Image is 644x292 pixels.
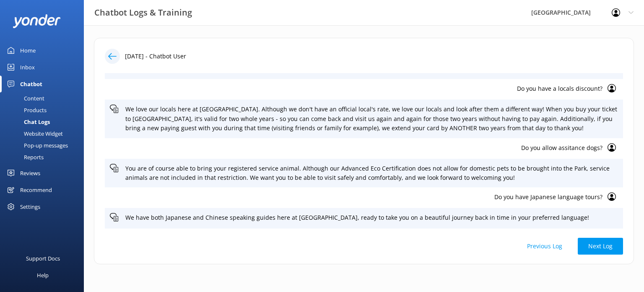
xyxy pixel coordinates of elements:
div: Recommend [20,182,52,198]
div: Products [5,104,47,116]
p: Do you have Japanese language tours? [110,192,602,202]
p: We love our locals here at [GEOGRAPHIC_DATA]. Although we don't have an official local's rate, we... [125,105,618,133]
p: We have both Japanese and Chinese speaking guides here at [GEOGRAPHIC_DATA], ready to take you on... [125,213,618,222]
a: Reports [5,151,84,163]
h3: Chatbot Logs & Training [94,6,192,19]
div: Home [20,42,36,59]
div: Inbox [20,59,35,76]
a: Chat Logs [5,116,84,128]
div: Reports [5,151,44,163]
button: Next Log [578,238,623,255]
p: [DATE] - Chatbot User [125,52,186,61]
div: Chatbot [20,76,42,92]
img: yonder-white-logo.png [13,14,61,28]
div: Settings [20,198,40,215]
div: Website Widget [5,128,63,139]
div: Help [37,267,49,284]
a: Products [5,104,84,116]
div: Support Docs [26,250,60,267]
a: Content [5,92,84,104]
p: You are of course able to bring your registered service animal. Although our Advanced Eco Certifi... [125,164,618,183]
p: Do you allow assitance dogs? [110,143,602,153]
a: Website Widget [5,128,84,139]
div: Chat Logs [5,116,50,128]
p: Do you have a locals discount? [110,84,602,93]
div: Content [5,92,44,104]
div: Pop-up messages [5,139,68,151]
button: Previous Log [517,238,573,255]
a: Pop-up messages [5,139,84,151]
div: Reviews [20,165,40,182]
